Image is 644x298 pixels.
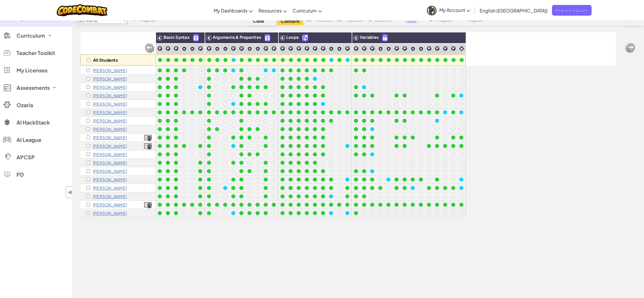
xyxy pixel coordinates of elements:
[223,46,228,51] img: IconPracticeLevel.svg
[140,15,158,22] span: Refresh Progress
[362,46,367,51] img: IconChallengeLevel.svg
[290,3,325,18] a: Curriculum
[426,46,432,51] img: IconChallengeLevel.svg
[370,46,375,51] img: IconChallengeLevel.svg
[144,143,152,150] img: certificate-icon.png
[419,46,423,51] img: IconPracticeLevel.svg
[67,188,72,196] span: ◀
[410,46,415,51] img: IconPracticeLevel.svg
[93,102,127,106] p: Angel Gonzalez Sanchez
[402,46,408,51] img: IconChallengeLevel.svg
[144,202,152,209] img: certificate-icon.png
[16,85,50,90] span: Assessments
[93,110,127,115] p: Landon Hartpence
[93,169,127,173] p: Evan Merchant
[93,177,127,182] p: Adrian Moreno
[190,46,195,51] img: IconPracticeLevel.svg
[427,6,436,15] img: avatar
[16,137,41,142] span: AI League
[286,34,299,40] span: Loops
[93,127,127,131] p: Imtiaz Khan
[386,46,391,51] img: IconPracticeLevel.svg
[480,8,548,14] span: English ([GEOGRAPHIC_DATA])
[93,144,127,148] p: Bronson Lindan
[263,46,269,51] img: IconChallengeLevel.svg
[93,211,127,215] p: Victoria Velez
[164,34,190,40] span: Basic Syntax
[93,186,127,190] p: Ethan Pacheco
[459,46,464,51] img: IconIntro.svg
[552,5,592,16] a: Request a Quote
[16,120,50,125] span: AI HackStack
[288,46,293,51] img: IconChallengeLevel.svg
[93,118,127,123] p: Adele Henry
[624,43,636,54] img: Arrow_Left_Inactive.png
[16,33,45,38] span: Curriculum
[214,8,247,14] span: My Dashboards
[436,15,454,22] span: Reset Progress
[93,93,127,98] p: Justin Galvan-Rodriguez
[93,202,127,207] p: Lorenzo Rodriguez
[93,85,127,89] p: Germain Feliciano
[255,46,260,51] img: IconPracticeLevel.svg
[271,46,277,51] img: IconChallengeLevel.svg
[378,46,383,51] img: IconPracticeLevel.svg
[258,8,282,14] span: Resources
[439,7,470,13] span: My Account
[211,3,256,18] a: My Dashboards
[144,201,152,208] a: View Course Completion Certificate
[93,135,127,140] p: Zayden Lewis
[302,34,308,41] img: IconUnlockWithCall.svg
[213,34,261,40] span: Arguments & Properties
[206,46,212,51] img: IconChallengeLevel.svg
[451,46,456,51] img: IconChallengeLevel.svg
[182,46,187,51] img: IconPracticeLevel.svg
[253,14,270,23] span: Manage Class
[348,15,362,22] span: Revoke Licenses
[320,46,326,51] img: IconChallengeLevel.svg
[144,135,152,141] img: certificate-icon.png
[165,46,171,51] img: IconChallengeLevel.svg
[296,46,302,51] img: IconChallengeLevel.svg
[406,13,423,23] span: Lock or Skip Levels
[434,46,440,51] img: IconChallengeLevel.svg
[239,46,244,51] img: IconChallengeLevel.svg
[394,46,399,51] img: IconChallengeLevel.svg
[477,3,551,18] a: English ([GEOGRAPHIC_DATA])
[93,194,127,199] p: Jayon Pierre Jerome
[157,46,163,51] img: IconChallengeLevel.svg
[337,46,342,51] img: IconPracticeLevel.svg
[215,46,220,51] img: IconPracticeLevel.svg
[144,134,152,141] a: View Course Completion Certificate
[93,152,127,157] p: Brandon Logan
[247,46,252,51] img: IconPracticeLevel.svg
[16,16,45,21] span: My Classes
[317,15,332,22] span: Apply Licenses
[375,15,392,22] span: Remove Students
[93,76,127,81] p: Landen Coronel
[144,43,156,54] img: Arrow_Left_Inactive.png
[304,46,310,51] img: IconChallengeLevel.svg
[57,4,107,16] img: CodeCombat logo
[312,46,318,51] img: IconChallengeLevel.svg
[198,46,203,51] img: IconChallengeLevel.svg
[467,15,485,22] span: Export Progress
[93,160,127,165] p: Jorge McCormick
[93,58,118,62] p: All Students
[360,34,379,40] span: Variables
[424,1,473,19] a: My Account
[353,46,359,51] img: IconChallengeLevel.svg
[256,3,290,18] a: Resources
[280,46,285,51] img: IconChallengeLevel.svg
[16,68,47,73] span: My Licenses
[16,50,55,56] span: Teacher Toolkit
[443,46,448,51] img: IconChallengeLevel.svg
[16,103,33,108] span: Ozaria
[144,142,152,149] a: View Course Completion Certificate
[345,46,350,51] img: IconChallengeLevel.svg
[193,34,199,41] img: IconFreeLevelv2.svg
[93,68,127,73] p: Rowan Corbin
[329,46,334,51] img: IconPracticeLevel.svg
